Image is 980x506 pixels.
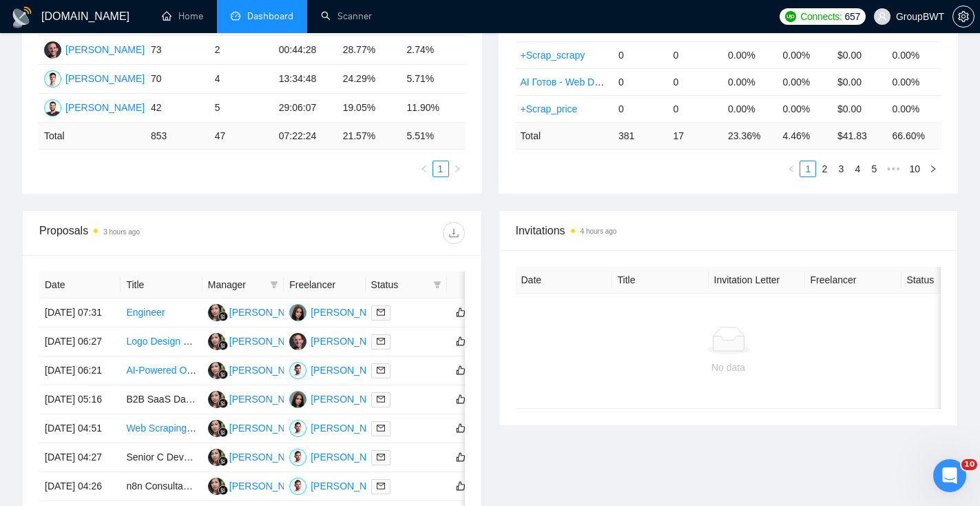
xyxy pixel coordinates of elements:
[452,449,469,465] button: like
[39,298,121,327] td: [DATE] 07:31
[516,267,612,294] th: Date
[787,165,795,173] span: left
[925,161,941,177] button: right
[208,393,309,404] a: SN[PERSON_NAME]
[39,443,121,472] td: [DATE] 04:27
[402,94,466,123] td: 11.90%
[39,222,252,244] div: Proposals
[39,327,121,356] td: [DATE] 06:27
[337,65,402,94] td: 24.29%
[613,41,668,68] td: 0
[209,123,273,150] td: 47
[311,363,390,378] div: [PERSON_NAME]
[402,123,466,150] td: 5.51 %
[667,41,722,68] td: 0
[208,364,309,375] a: SN[PERSON_NAME]
[452,362,469,378] button: like
[444,227,464,239] span: download
[229,392,309,407] div: [PERSON_NAME]
[145,65,209,94] td: 70
[456,480,466,492] span: like
[777,41,832,68] td: 0.00%
[208,304,225,321] img: SN
[832,41,887,68] td: $0.00
[229,421,309,436] div: [PERSON_NAME]
[289,393,390,404] a: SK[PERSON_NAME]
[39,385,121,414] td: [DATE] 05:16
[218,312,228,321] img: gigradar-bm.png
[667,122,722,149] td: 17
[208,277,264,292] span: Manager
[722,41,778,68] td: 0.00%
[208,422,309,433] a: SN[PERSON_NAME]
[65,71,145,86] div: [PERSON_NAME]
[377,366,385,374] span: mail
[521,50,585,61] a: +Scrap_scrapy
[377,482,385,490] span: mail
[882,161,904,177] li: Next 5 Pages
[289,391,306,408] img: SK
[208,362,225,379] img: SN
[453,165,461,173] span: right
[208,335,309,346] a: SN[PERSON_NAME]
[521,103,578,114] a: +Scrap_price
[121,443,202,472] td: Senior C Developer for Wireshark Output Enhancement
[850,161,865,176] a: 4
[121,385,202,414] td: B2B SaaS Dashboard UI/UX Designer
[208,451,309,462] a: SN[PERSON_NAME]
[800,9,842,24] span: Connects:
[44,43,145,54] a: VZ[PERSON_NAME]
[905,161,924,176] a: 10
[800,161,816,177] li: 1
[377,308,385,316] span: mail
[229,334,309,349] div: [PERSON_NAME]
[218,456,228,466] img: gigradar-bm.png
[816,161,833,177] li: 2
[289,478,306,495] img: AY
[121,414,202,443] td: Web Scraping Expert Needed for Markdown File Creation
[289,480,390,491] a: AY[PERSON_NAME]
[145,94,209,123] td: 42
[126,307,165,318] a: Engineer
[800,161,815,176] a: 1
[722,95,778,122] td: 0.00%
[833,161,849,177] li: 3
[44,99,61,117] img: OB
[218,485,228,495] img: gigradar-bm.png
[289,364,390,375] a: AY[PERSON_NAME]
[443,222,465,244] button: download
[121,356,202,385] td: AI-Powered Outbound Sales SaaS Development
[39,414,121,443] td: [DATE] 04:51
[371,277,428,292] span: Status
[209,36,273,65] td: 2
[952,6,974,28] button: setting
[44,70,61,88] img: DN
[311,392,390,407] div: [PERSON_NAME]
[208,449,225,466] img: SN
[208,478,225,495] img: SN
[449,161,466,177] button: right
[377,424,385,432] span: mail
[44,101,145,112] a: OB[PERSON_NAME]
[337,36,402,65] td: 28.77%
[289,335,390,346] a: VZ[PERSON_NAME]
[289,306,390,317] a: SK[PERSON_NAME]
[209,65,273,94] td: 4
[11,6,33,28] img: logo
[866,161,882,177] li: 5
[449,161,466,177] li: Next Page
[231,11,240,21] span: dashboard
[209,94,273,123] td: 5
[833,161,848,176] a: 3
[126,365,334,376] a: AI-Powered Outbound Sales SaaS Development
[289,362,306,379] img: AY
[273,123,337,150] td: 07:22:24
[961,459,977,470] span: 10
[613,68,668,95] td: 0
[953,11,974,22] span: setting
[337,123,402,150] td: 21.57 %
[612,267,709,294] th: Title
[218,370,228,379] img: gigradar-bm.png
[667,95,722,122] td: 0
[433,281,441,289] span: filter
